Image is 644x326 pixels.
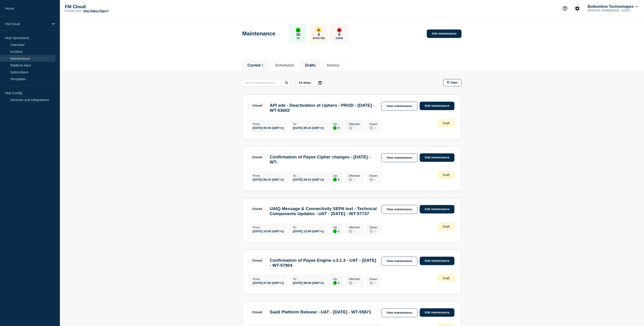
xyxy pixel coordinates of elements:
[270,103,377,113] h3: API site - Deactivation of ciphers - PROD - [DATE] - WT-53602
[349,230,352,233] div: disabled
[338,32,341,37] p: 0
[370,177,378,182] div: 0
[333,174,340,177] p: Up :
[333,126,337,130] div: up
[370,281,378,285] div: 0
[381,153,418,162] a: View maintenance
[370,281,373,285] div: disabled
[333,178,337,182] div: up
[349,126,352,130] div: disabled
[336,37,343,40] p: Down
[253,229,284,233] div: [DATE] 10:00 (GMT+1)
[333,281,337,285] div: up
[420,257,455,265] a: Edit maintenance
[253,174,284,177] p: From :
[573,4,582,13] button: Account settings
[318,32,320,37] p: 0
[349,229,360,233] div: 0
[370,226,378,229] p: Down :
[438,171,455,179] div: Draft
[293,281,324,285] div: [DATE] 09:00 (GMT+1)
[65,4,156,9] p: FM Cloud
[253,281,284,285] div: [DATE] 07:00 (GMT+1)
[305,63,316,67] button: Drafts
[293,277,324,281] p: To :
[327,63,340,67] button: History
[349,277,360,281] p: Affected :
[349,122,360,126] p: Affected :
[349,226,360,229] p: Affected :
[333,126,340,130] div: 3
[420,308,455,317] a: Edit maintenance
[242,79,291,86] input: Search maintenances
[443,79,462,86] button: Filter
[420,102,455,110] a: Edit maintenance
[270,258,377,268] h3: Confirmation of Payee Engine v.3.1.3 - UAT - [DATE] - WT-57904
[270,155,377,165] h3: Confirmation of Payee Cipher changes - [DATE] - WT-
[317,28,321,32] div: affected
[333,230,337,233] div: up
[370,126,378,130] div: 0
[333,277,340,281] p: Up :
[252,104,262,107] div: Closed
[293,177,324,181] div: [DATE] 09:10 (GMT+1)
[370,174,378,177] p: Down :
[247,63,264,67] button: Current 1
[381,102,418,111] a: View maintenance
[381,205,418,214] a: View maintenance
[253,177,284,181] div: [DATE] 08:10 (GMT+1)
[297,37,300,40] p: Up
[270,206,377,216] h3: UAIQ Message & Connectivity SEPA Inst - Technical Components Updates - UAT - [DATE] - WT-57737
[296,32,301,37] p: 30
[275,63,294,67] button: Scheduled
[349,174,360,177] p: Affected :
[293,122,324,126] p: To :
[253,122,284,126] p: From :
[293,226,324,229] p: To :
[370,277,378,281] p: Down :
[313,37,325,40] p: Affected
[253,126,284,130] div: [DATE] 05:00 (GMT+1)
[270,310,371,315] h3: SaaS Platform Release - UAT - [DATE] - WT-55871
[370,178,373,182] div: disabled
[333,122,340,126] p: Up :
[293,126,324,130] div: [DATE] 05:15 (GMT+1)
[252,155,262,159] div: Closed
[587,4,639,9] button: Bottomline Technologies
[381,257,418,266] a: View maintenance
[252,310,262,314] div: Closed
[370,126,373,130] div: disabled
[427,29,462,38] a: Add maintenance
[252,259,262,262] div: Closed
[560,4,570,13] button: Support
[296,79,325,86] button: All dates
[293,229,324,233] div: [DATE] 12:00 (GMT+1)
[381,308,418,317] a: View maintenance
[333,177,340,182] div: 2
[65,9,81,13] p: Primary Hub
[349,126,360,130] div: 0
[420,205,455,214] a: Edit maintenance
[242,30,275,37] h1: Maintenance
[438,275,455,282] div: Draft
[370,122,378,126] p: Down :
[293,174,324,177] p: To :
[333,281,340,285] div: 1
[349,178,352,182] div: disabled
[451,81,458,84] span: Filter
[337,28,342,32] div: down
[370,229,378,233] div: 0
[349,177,360,182] div: 0
[438,223,455,230] div: Draft
[333,229,340,233] div: 1
[587,9,634,12] p: [PERSON_NAME][EMAIL_ADDRESS][PERSON_NAME][DOMAIN_NAME]
[296,28,301,32] div: up
[333,226,340,229] p: Up :
[252,207,262,211] div: Closed
[370,230,373,233] div: disabled
[83,9,108,13] a: View Status Page
[299,81,311,84] p: All dates
[262,63,264,67] span: 1
[349,281,352,285] div: disabled
[253,226,284,229] p: From :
